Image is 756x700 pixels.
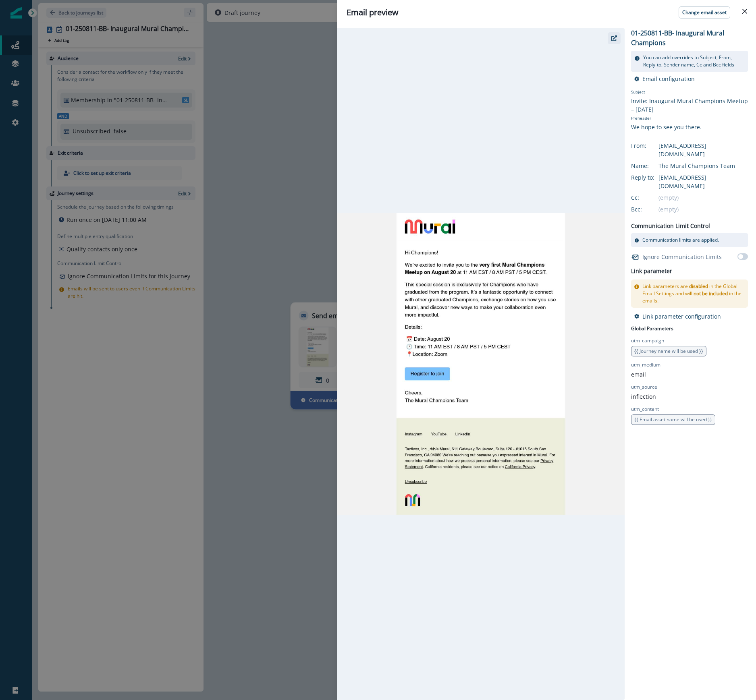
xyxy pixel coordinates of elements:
div: The Mural Champions Team [658,162,748,170]
div: Cc: [631,193,671,202]
p: Change email asset [682,10,727,15]
div: Email preview [347,6,746,19]
p: 01-250811-BB- Inaugural Mural Champions [631,28,748,48]
p: Email configuration [642,75,695,83]
div: Reply to: [631,173,671,182]
p: Subject [631,89,748,97]
p: You can add overrides to Subject, From, Reply-to, Sender name, Cc and Bcc fields [643,54,745,68]
div: (empty) [658,205,748,213]
p: Link parameters are in the Global Email Settings and will in the emails. [642,283,745,304]
p: Global Parameters [631,323,673,332]
button: Close [738,5,751,18]
span: {{ Email asset name will be used }} [634,416,712,423]
p: Communication limits are applied. [642,236,719,244]
div: From: [631,141,671,150]
p: utm_medium [631,361,660,369]
button: Change email asset [679,6,730,19]
div: [EMAIL_ADDRESS][DOMAIN_NAME] [658,141,748,158]
h2: Link parameter [631,266,672,276]
p: Preheader [631,114,748,123]
div: (empty) [658,193,748,202]
span: disabled [689,283,708,290]
p: utm_campaign [631,337,664,344]
div: Invite: Inaugural Mural Champions Meetup – [DATE] [631,97,748,114]
div: Name: [631,162,671,170]
p: Ignore Communication Limits [642,253,722,261]
p: Communication Limit Control [631,222,710,230]
p: inflection [631,392,656,401]
button: Link parameter configuration [634,313,721,320]
p: email [631,370,646,379]
p: utm_content [631,406,659,413]
span: {{ Journey name will be used }} [634,348,703,354]
img: email asset unavailable [337,213,625,515]
p: utm_source [631,383,657,391]
div: We hope to see you there. [631,123,748,131]
p: Link parameter configuration [642,313,721,320]
button: Email configuration [634,75,695,83]
div: [EMAIL_ADDRESS][DOMAIN_NAME] [658,173,748,190]
span: not be included [694,290,728,297]
div: Bcc: [631,205,671,213]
